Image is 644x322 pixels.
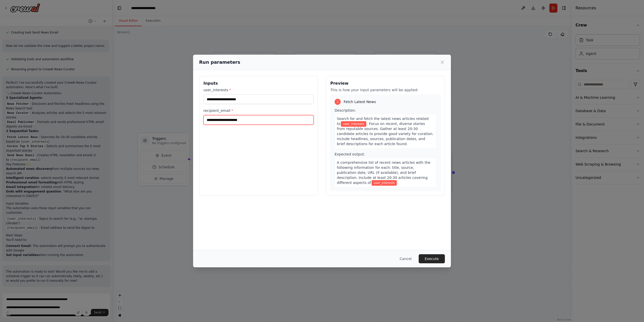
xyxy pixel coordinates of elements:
span: Search for and fetch the latest news articles related to [337,117,428,126]
button: Execute [419,254,445,263]
h2: Run parameters [199,59,240,66]
span: Description: [335,108,356,112]
h3: Inputs [203,80,314,86]
span: . [397,181,398,185]
div: 1 [335,99,341,105]
span: A comprehensive list of recent news articles with the following information for each: title, sour... [337,160,430,185]
label: user_interests [203,87,314,92]
span: Fetch Latest News [344,99,376,104]
label: recipient_email [203,108,314,113]
h3: Preview [330,80,441,86]
p: This is how your input parameters will be applied: [330,87,441,92]
button: Cancel [396,254,416,263]
span: Variable: user_interests [341,121,366,127]
span: Variable: user_interests [372,180,397,186]
span: . Focus on recent, diverse stories from reputable sources. Gather at least 20-30 candidate articl... [337,122,434,146]
span: Expected output: [335,152,365,156]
